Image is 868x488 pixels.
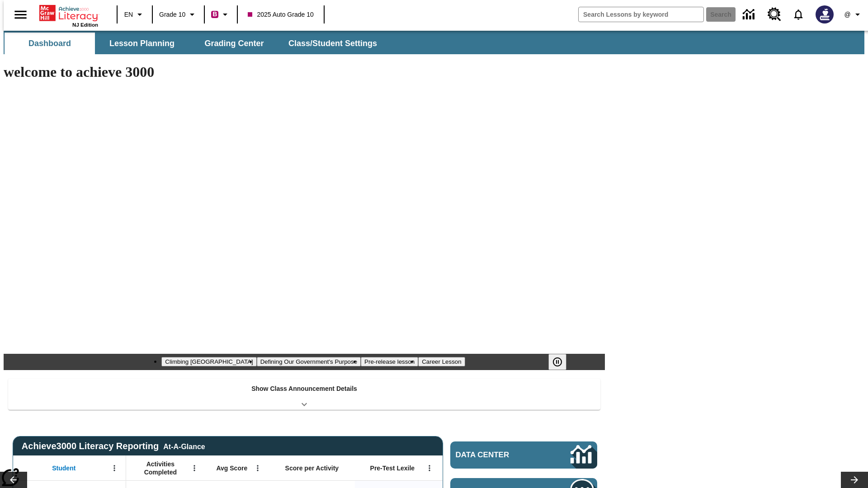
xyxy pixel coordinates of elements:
button: Slide 1 Climbing Mount Tai [161,357,256,366]
span: Score per Activity [285,464,339,472]
div: At-A-Glance [163,441,205,451]
div: SubNavbar [4,33,385,54]
span: @ [844,10,850,19]
button: Open Menu [251,461,264,475]
button: Select a new avatar [810,3,839,26]
span: NJ Edition [72,22,98,28]
button: Language: EN, Select a language [120,6,149,23]
button: Boost Class color is violet red. Change class color [208,6,234,23]
span: Avg Score [216,464,247,472]
div: Home [39,3,98,28]
button: Dashboard [5,33,95,54]
button: Slide 4 Career Lesson [418,357,465,366]
p: Show Class Announcement Details [251,384,357,394]
div: Pause [548,354,576,370]
a: Data Center [737,2,762,27]
a: Data Center [450,441,597,469]
span: Pre-Test Lexile [370,464,415,472]
button: Open side menu [7,1,34,28]
span: Achieve3000 Literacy Reporting [22,441,205,451]
h1: welcome to achieve 3000 [4,64,605,80]
span: Student [52,464,75,472]
span: Activities Completed [131,460,190,476]
div: Show Class Announcement Details [8,379,600,410]
span: Grade 10 [159,10,185,19]
span: B [212,9,217,20]
a: Resource Center, Will open in new tab [762,2,787,27]
button: Grading Center [189,33,279,54]
button: Slide 3 Pre-release lesson [361,357,418,366]
button: Class/Student Settings [281,33,384,54]
button: Open Menu [108,461,121,475]
a: Home [39,4,98,22]
img: Avatar [816,5,834,23]
a: Notifications [787,3,810,26]
div: SubNavbar [4,31,864,54]
button: Slide 2 Defining Our Government's Purpose [257,357,361,366]
button: Lesson carousel, Next [841,472,868,488]
input: search field [579,7,703,22]
span: 2025 Auto Grade 10 [248,10,313,19]
button: Lesson Planning [97,33,187,54]
button: Pause [548,354,566,370]
button: Profile/Settings [839,6,868,23]
button: Open Menu [188,461,201,475]
span: Data Center [456,450,540,460]
button: Open Menu [423,461,436,475]
button: Grade: Grade 10, Select a grade [156,6,201,23]
span: EN [124,10,133,19]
